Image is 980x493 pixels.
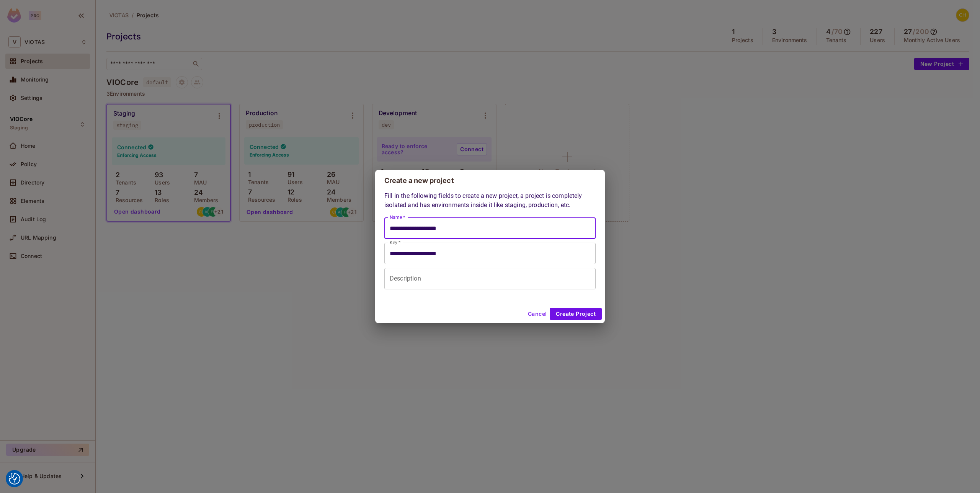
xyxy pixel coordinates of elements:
label: Key * [390,239,400,246]
h2: Create a new project [375,170,605,191]
button: Cancel [525,308,550,320]
button: Create Project [550,308,602,320]
label: Name * [390,214,405,220]
img: Revisit consent button [9,473,20,485]
div: Fill in the following fields to create a new project, a project is completely isolated and has en... [384,191,596,289]
button: Consent Preferences [9,473,20,485]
